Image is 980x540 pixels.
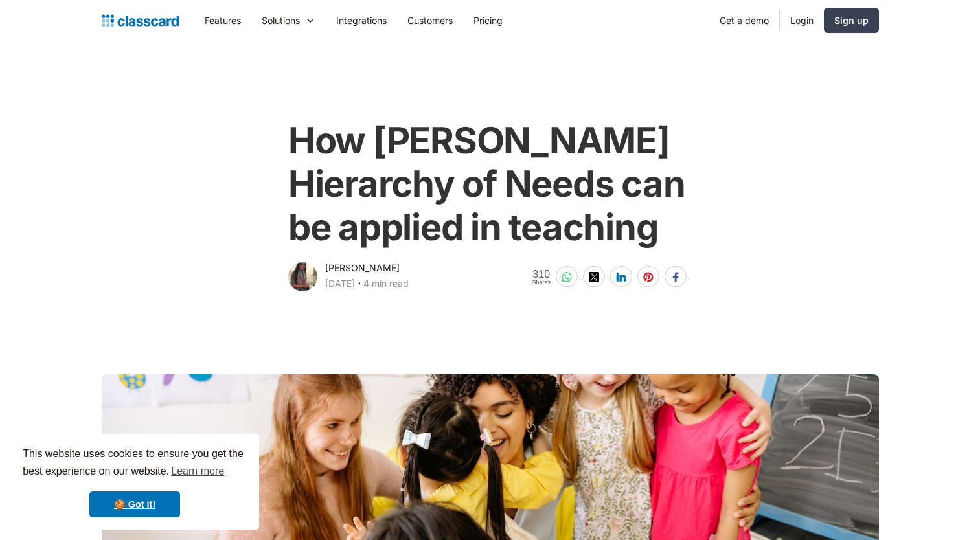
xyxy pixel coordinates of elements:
[532,269,551,280] span: 310
[562,272,572,282] img: whatsapp-white sharing button
[10,434,259,530] div: cookieconsent
[288,119,692,250] h1: How [PERSON_NAME] Hierarchy of Needs can be applied in teaching
[589,272,599,282] img: twitter-white sharing button
[532,280,551,286] span: Shares
[463,6,513,35] a: Pricing
[824,8,879,33] a: Sign up
[670,272,681,282] img: facebook-white sharing button
[709,6,779,35] a: Get a demo
[262,14,300,27] div: Solutions
[251,6,326,35] div: Solutions
[616,272,626,282] img: linkedin-white sharing button
[194,6,251,35] a: Features
[89,491,180,517] a: dismiss cookie message
[363,276,409,291] div: 4 min read
[355,276,363,294] div: ‧
[325,276,355,291] div: [DATE]
[643,272,654,282] img: pinterest-white sharing button
[169,462,226,481] a: learn more about cookies
[23,446,247,481] span: This website uses cookies to ensure you get the best experience on our website.
[834,14,869,27] div: Sign up
[397,6,463,35] a: Customers
[326,6,397,35] a: Integrations
[325,260,400,276] div: [PERSON_NAME]
[102,12,179,30] a: home
[780,6,824,35] a: Login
